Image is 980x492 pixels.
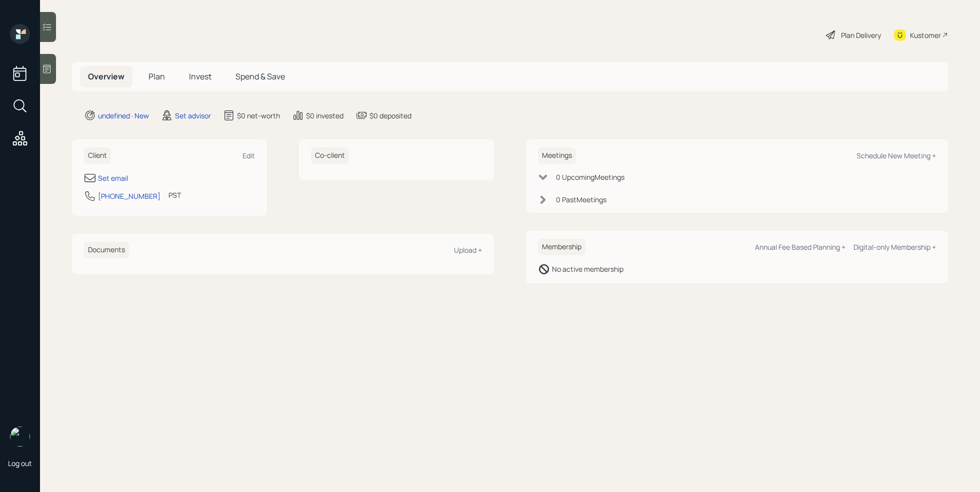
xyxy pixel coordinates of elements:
[369,110,411,121] div: $0 deposited
[552,264,623,274] div: No active membership
[88,71,124,82] span: Overview
[189,71,211,82] span: Invest
[237,110,280,121] div: $0 net-worth
[755,242,845,252] div: Annual Fee Based Planning +
[306,110,343,121] div: $0 invested
[98,110,149,121] div: undefined · New
[538,239,585,255] h6: Membership
[84,242,129,258] h6: Documents
[84,147,111,164] h6: Client
[853,242,936,252] div: Digital-only Membership +
[856,151,936,160] div: Schedule New Meeting +
[311,147,349,164] h6: Co-client
[556,172,624,182] div: 0 Upcoming Meeting s
[454,245,482,255] div: Upload +
[175,110,211,121] div: Set advisor
[98,191,160,201] div: [PHONE_NUMBER]
[235,71,285,82] span: Spend & Save
[10,427,30,447] img: retirable_logo.png
[556,194,606,205] div: 0 Past Meeting s
[538,147,576,164] h6: Meetings
[98,173,128,183] div: Set email
[242,151,255,160] div: Edit
[910,30,941,40] div: Kustomer
[148,71,165,82] span: Plan
[168,190,181,200] div: PST
[8,459,32,468] div: Log out
[841,30,881,40] div: Plan Delivery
